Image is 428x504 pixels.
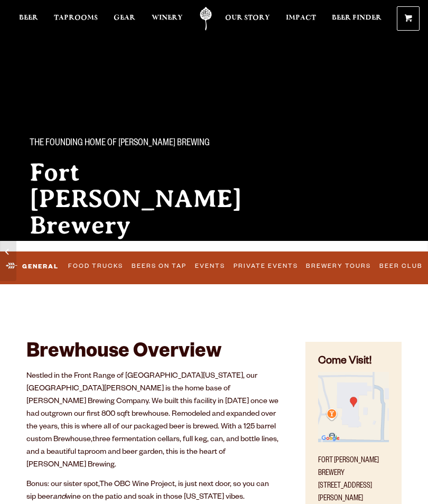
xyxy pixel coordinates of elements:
[30,159,258,238] h2: Fort [PERSON_NAME] Brewery
[64,255,126,277] a: Food Trucks
[152,14,183,22] span: Winery
[286,14,316,22] span: Impact
[54,7,98,31] a: Taprooms
[26,342,279,365] h2: Brewhouse Overview
[225,7,270,31] a: Our Story
[54,14,98,22] span: Taprooms
[26,370,279,472] p: Nestled in the Front Range of [GEOGRAPHIC_DATA][US_STATE], our [GEOGRAPHIC_DATA][PERSON_NAME] is ...
[30,137,210,151] span: The Founding Home of [PERSON_NAME] Brewing
[318,437,389,445] a: Find on Google Maps (opens in a new window)
[376,255,426,277] a: Beer Club
[114,14,135,22] span: Gear
[114,7,135,31] a: Gear
[318,372,389,443] img: Small thumbnail of location on map
[193,7,219,31] a: Odell Home
[230,255,301,277] a: Private Events
[332,14,382,22] span: Beer Finder
[2,254,63,279] a: General
[19,14,38,22] span: Beer
[128,255,190,277] a: Beers on Tap
[332,7,382,31] a: Beer Finder
[225,14,270,22] span: Our Story
[286,7,316,31] a: Impact
[191,255,228,277] a: Events
[99,481,175,489] a: The OBC Wine Project
[26,479,279,504] p: Bonus: our sister spot, , is just next door, so you can sip beer wine on the patio and soak in th...
[19,7,38,31] a: Beer
[26,436,278,470] span: three fermentation cellars, full keg, can, and bottle lines, and a beautiful taproom and beer gar...
[152,7,183,31] a: Winery
[303,255,375,277] a: Brewery Tours
[318,354,389,370] h4: Come Visit!
[53,493,66,502] em: and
